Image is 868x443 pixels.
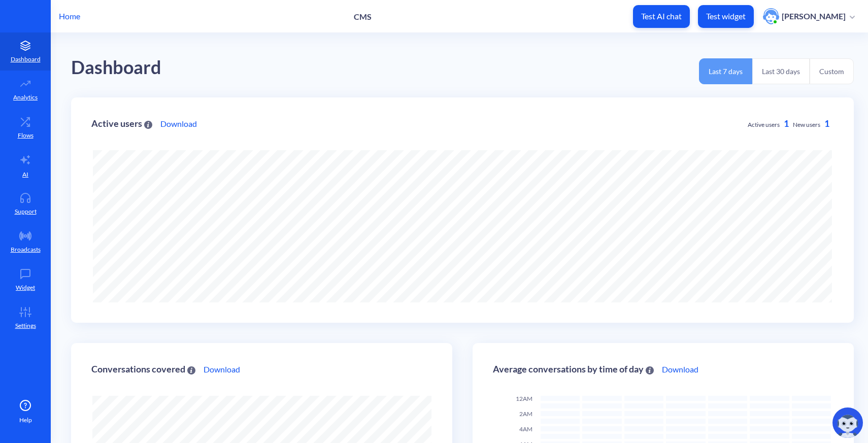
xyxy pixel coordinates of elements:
button: Custom [810,58,854,84]
span: Active users [748,121,780,128]
p: [PERSON_NAME] [782,11,846,22]
a: Download [204,363,240,376]
p: AI [22,170,28,179]
button: user photo[PERSON_NAME] [758,7,860,25]
span: New users [793,121,820,128]
img: copilot-icon.svg [832,407,863,438]
p: Analytics [13,93,38,102]
p: Settings [15,321,36,330]
p: Home [59,10,80,22]
p: Widget [16,283,35,292]
p: Support [15,207,37,216]
button: Test widget [698,5,754,28]
div: Conversations covered [91,364,195,374]
span: Help [19,416,32,425]
span: 1 [824,118,829,129]
p: Broadcasts [11,245,41,254]
button: Last 30 days [752,58,810,84]
span: 4AM [519,425,532,433]
div: Dashboard [71,53,161,82]
p: CMS [354,12,372,21]
span: 1 [784,118,789,129]
span: 2AM [519,410,532,418]
p: Test AI chat [641,11,682,21]
button: Last 7 days [699,58,752,84]
p: Dashboard [11,55,41,64]
div: Active users [91,119,152,128]
a: Download [160,118,197,130]
img: user photo [763,8,779,24]
p: Flows [18,131,34,140]
span: 12AM [516,395,532,402]
p: Test widget [706,11,746,21]
div: Average conversations by time of day [493,364,654,374]
button: Test AI chat [633,5,690,28]
a: Download [662,363,698,376]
